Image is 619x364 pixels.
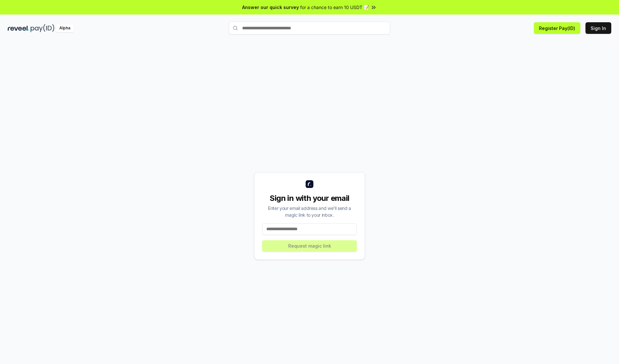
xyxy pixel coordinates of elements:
div: Sign in with your email [262,193,357,203]
img: pay_id [31,24,54,32]
span: for a chance to earn 10 USDT 📝 [300,4,369,11]
img: logo_small [306,180,313,188]
span: Answer our quick survey [242,4,299,11]
img: reveel_dark [8,24,29,32]
button: Sign In [585,22,611,34]
div: Enter your email address and we’ll send a magic link to your inbox. [262,205,357,218]
button: Register Pay(ID) [534,22,580,34]
div: Alpha [56,24,74,32]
